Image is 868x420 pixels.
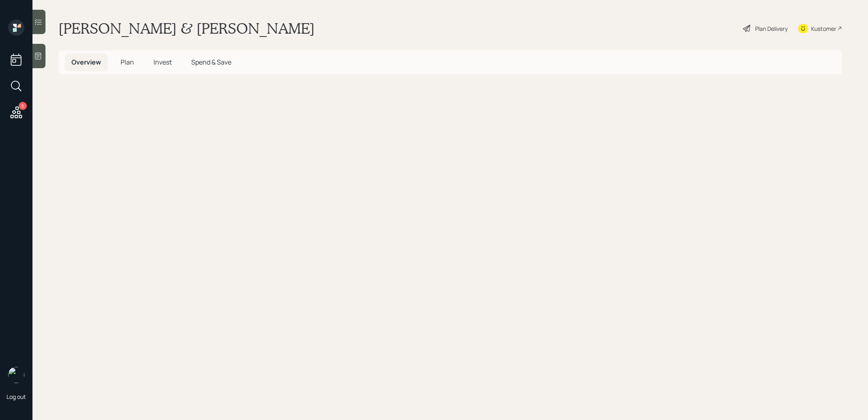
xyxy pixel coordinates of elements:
[755,24,788,33] div: Plan Delivery
[811,24,836,33] div: Kustomer
[121,58,134,67] span: Plan
[191,58,231,67] span: Spend & Save
[6,393,26,401] div: Log out
[71,58,101,67] span: Overview
[58,19,315,37] h1: [PERSON_NAME] & [PERSON_NAME]
[19,102,27,110] div: 5
[8,367,24,383] img: treva-nostdahl-headshot.png
[153,58,172,67] span: Invest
